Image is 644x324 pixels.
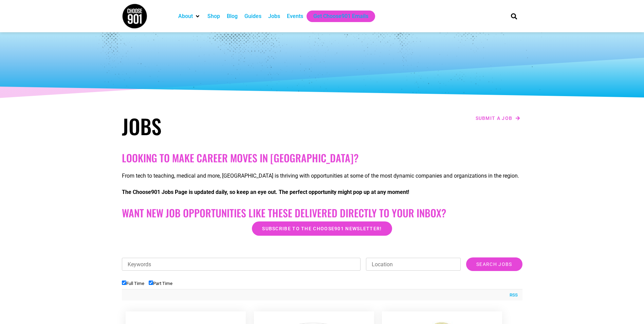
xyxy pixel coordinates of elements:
[175,11,499,22] nav: Main nav
[122,281,126,285] input: Full Time
[122,172,522,180] p: From tech to teaching, medical and more, [GEOGRAPHIC_DATA] is thriving with opportunities at some...
[366,258,461,271] input: Location
[227,12,238,20] a: Blog
[122,281,144,286] label: Full Time
[252,221,392,236] a: Subscribe to the Choose901 newsletter!
[244,12,261,20] a: Guides
[313,12,368,20] a: Get Choose901 Emails
[474,114,522,123] a: Submit a job
[122,258,361,271] input: Keywords
[476,116,513,121] span: Submit a job
[466,257,522,271] input: Search Jobs
[287,12,303,20] a: Events
[508,11,519,22] div: Search
[178,12,193,20] a: About
[122,152,522,164] h2: Looking to make career moves in [GEOGRAPHIC_DATA]?
[149,281,153,285] input: Part Time
[122,114,319,138] h1: Jobs
[149,281,172,286] label: Part Time
[122,189,409,195] strong: The Choose901 Jobs Page is updated daily, so keep an eye out. The perfect opportunity might pop u...
[268,12,280,20] a: Jobs
[262,226,382,231] span: Subscribe to the Choose901 newsletter!
[122,207,522,219] h2: Want New Job Opportunities like these Delivered Directly to your Inbox?
[207,12,220,20] a: Shop
[175,11,204,22] div: About
[506,292,518,299] a: RSS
